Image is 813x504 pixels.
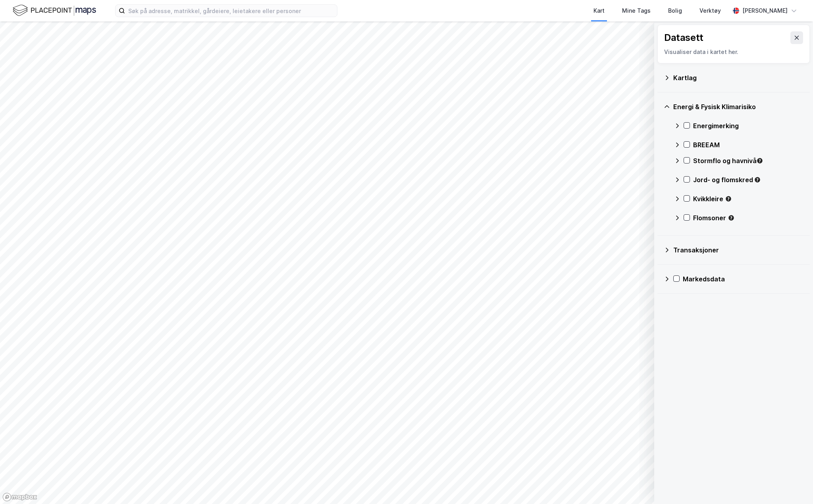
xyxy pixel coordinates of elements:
div: Tooltip anchor [754,176,761,183]
div: [PERSON_NAME] [742,6,788,15]
a: Mapbox homepage [2,492,37,502]
div: Visualiser data i kartet her. [664,47,803,57]
div: Bolig [668,6,682,15]
div: Energi & Fysisk Klimarisiko [673,102,803,112]
img: logo.f888ab2527a4732fd821a326f86c7f29.svg [13,4,96,17]
div: Kartlag [673,73,803,83]
div: Mine Tags [622,6,651,15]
div: Datasett [664,31,703,44]
div: BREEAM [693,140,803,150]
div: Kart [593,6,605,15]
iframe: Chat Widget [773,466,813,504]
div: Energimerking [693,121,803,131]
div: Transaksjoner [673,245,803,255]
div: Kvikkleire [693,194,803,204]
div: Verktøy [699,6,721,15]
div: Tooltip anchor [728,214,735,221]
div: Tooltip anchor [756,157,763,164]
div: Flomsoner [693,213,803,223]
div: Tooltip anchor [725,195,732,202]
div: Markedsdata [683,274,803,284]
input: Søk på adresse, matrikkel, gårdeiere, leietakere eller personer [125,5,337,17]
div: Jord- og flomskred [693,175,803,185]
div: Stormflo og havnivå [693,156,803,165]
